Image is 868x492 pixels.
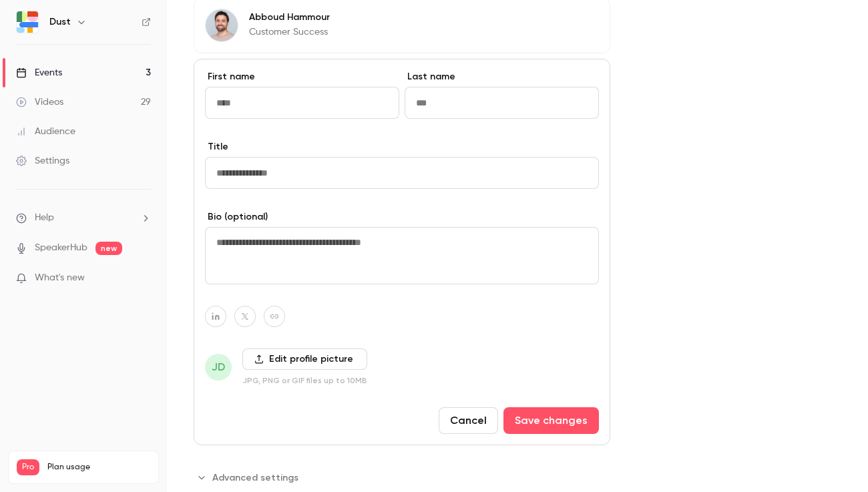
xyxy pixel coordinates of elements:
div: Events [16,66,62,79]
label: Edit profile picture [242,348,367,370]
label: First name [205,70,399,83]
p: JPG, PNG or GIF files up to 10MB [242,375,367,386]
div: Settings [16,154,69,168]
section: Advanced settings [194,467,610,488]
div: Audience [16,125,75,138]
span: Pro [17,459,39,475]
button: Save changes [503,407,599,434]
p: Abboud Hammour [249,11,330,24]
label: Last name [405,70,599,83]
li: help-dropdown-opener [16,211,151,225]
span: Plan usage [47,462,150,473]
p: Customer Success [249,25,330,39]
span: Help [35,211,54,225]
span: new [95,242,122,255]
button: Advanced settings [194,467,306,488]
button: Cancel [439,407,498,434]
span: JD [212,359,225,375]
a: SpeakerHub [35,241,87,255]
span: Advanced settings [212,471,298,485]
span: What's new [35,271,85,285]
img: Abboud Hammour [206,9,238,41]
h6: Dust [49,15,71,29]
label: Bio (optional) [205,210,599,224]
label: Title [205,140,599,154]
div: Videos [16,95,63,109]
iframe: Noticeable Trigger [135,272,151,284]
img: Dust [17,11,38,33]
